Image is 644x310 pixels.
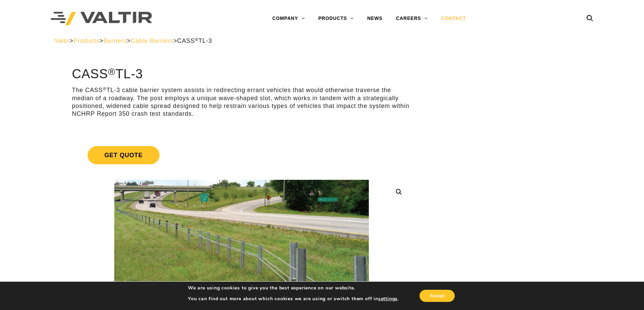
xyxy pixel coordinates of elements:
button: settings [378,296,398,302]
a: Cable Barriers [131,37,173,44]
a: NEWS [360,12,389,25]
span: Get Quote [88,146,160,164]
a: PRODUCTS [311,12,360,25]
span: CASS TL-3 [177,37,212,44]
button: Accept [420,290,455,302]
a: CAREERS [389,12,434,25]
a: Get Quote [72,138,411,172]
a: Barriers [103,37,127,44]
a: CONTACT [434,12,473,25]
sup: ® [108,66,115,77]
div: > > > > [54,37,590,45]
sup: ® [195,37,198,42]
p: We are using cookies to give you the best experience on our website. [188,285,399,291]
a: Products [73,37,99,44]
img: Valtir [51,12,152,26]
p: The CASS TL-3 cable barrier system assists in redirecting errant vehicles that would otherwise tr... [72,86,411,118]
sup: ® [103,86,106,91]
h1: CASS TL-3 [72,67,411,81]
p: You can find out more about which cookies we are using or switch them off in . [188,296,399,302]
a: COMPANY [265,12,311,25]
a: Valtir [54,37,69,44]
